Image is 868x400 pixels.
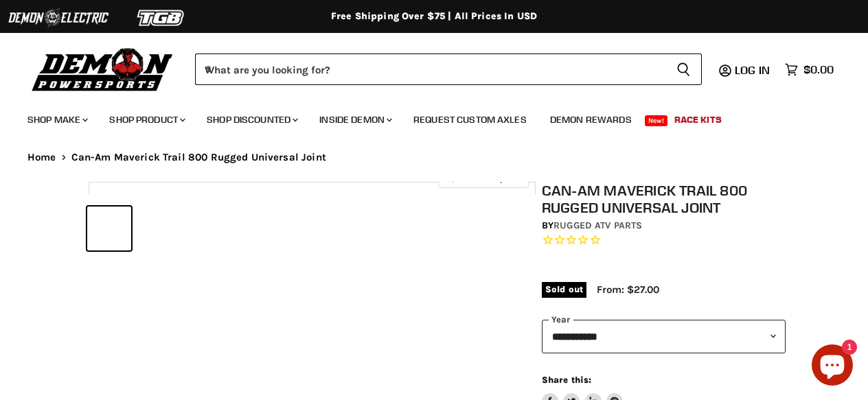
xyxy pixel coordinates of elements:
[196,106,306,134] a: Shop Discounted
[195,54,702,85] form: Product
[309,106,400,134] a: Inside Demon
[778,60,841,80] a: $0.00
[403,106,537,134] a: Request Custom Axles
[27,152,56,163] a: Home
[17,106,96,134] a: Shop Make
[542,282,586,297] span: Sold out
[7,5,110,31] img: Demon Electric Logo 2
[597,283,659,296] span: From: $27.00
[445,173,521,183] span: Click to expand
[195,54,665,85] input: When autocomplete results are available use up and down arrows to review and enter to select
[803,63,834,76] span: $0.00
[542,182,786,216] h1: Can-Am Maverick Trail 800 Rugged Universal Joint
[87,207,131,250] button: IMAGE thumbnail
[542,233,786,248] span: Rated 0.0 out of 5 stars 0 reviews
[665,54,702,85] button: Search
[553,220,642,231] a: Rugged ATV Parts
[99,106,194,134] a: Shop Product
[17,100,830,134] ul: Main menu
[110,5,213,31] img: TGB Logo 2
[542,218,786,233] div: by
[645,115,668,126] span: New!
[735,63,770,77] span: Log in
[540,106,642,134] a: Demon Rewards
[664,106,732,134] a: Race Kits
[27,45,178,93] img: Demon Powersports
[71,152,326,163] span: Can-Am Maverick Trail 800 Rugged Universal Joint
[808,344,857,389] inbox-online-store-chat: Shopify online store chat
[542,375,591,385] span: Share this:
[542,320,786,353] select: year
[729,64,778,76] a: Log in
